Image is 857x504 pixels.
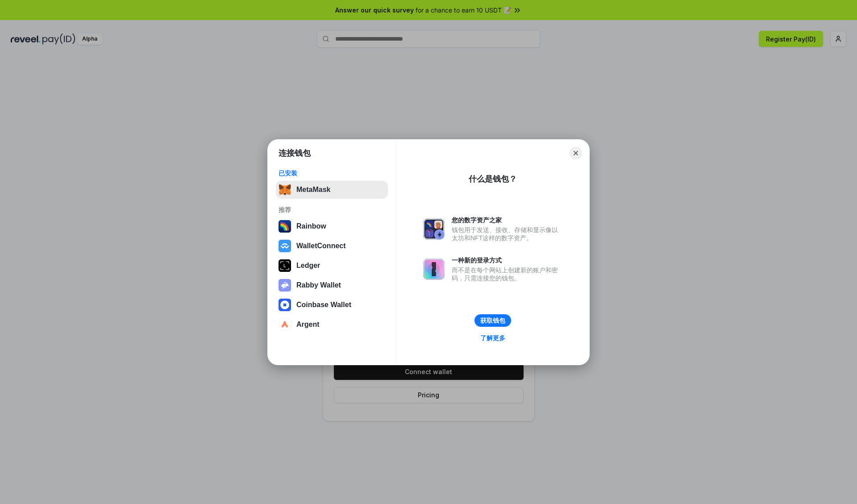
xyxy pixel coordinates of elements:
[296,262,320,270] div: Ledger
[276,296,388,314] button: Coinbase Wallet
[480,317,505,325] div: 获取钱包
[423,218,445,240] img: svg+xml,%3Csvg%20xmlns%3D%22http%3A%2F%2Fwww.w3.org%2F2000%2Fsvg%22%20fill%3D%22none%22%20viewBox...
[279,183,291,196] img: svg+xml,%3Csvg%20fill%3D%22none%22%20height%3D%2233%22%20viewBox%3D%220%200%2035%2033%22%20width%...
[279,220,291,233] img: svg+xml,%3Csvg%20width%3D%22120%22%20height%3D%22120%22%20viewBox%3D%220%200%20120%20120%22%20fil...
[474,314,511,327] button: 获取钱包
[480,334,505,342] div: 了解更多
[279,318,291,331] img: svg+xml,%3Csvg%20width%3D%2228%22%20height%3D%2228%22%20viewBox%3D%220%200%2028%2028%22%20fill%3D...
[296,281,341,289] div: Rabby Wallet
[279,279,291,292] img: svg+xml,%3Csvg%20xmlns%3D%22http%3A%2F%2Fwww.w3.org%2F2000%2Fsvg%22%20fill%3D%22none%22%20viewBox...
[296,222,326,230] div: Rainbow
[279,259,291,272] img: svg+xml,%3Csvg%20xmlns%3D%22http%3A%2F%2Fwww.w3.org%2F2000%2Fsvg%22%20width%3D%2228%22%20height%3...
[452,266,562,282] div: 而不是在每个网站上创建新的账户和密码，只需连接您的钱包。
[452,216,562,224] div: 您的数字资产之家
[570,147,582,159] button: Close
[423,258,445,280] img: svg+xml,%3Csvg%20xmlns%3D%22http%3A%2F%2Fwww.w3.org%2F2000%2Fsvg%22%20fill%3D%22none%22%20viewBox...
[276,257,388,275] button: Ledger
[276,276,388,294] button: Rabby Wallet
[279,299,291,311] img: svg+xml,%3Csvg%20width%3D%2228%22%20height%3D%2228%22%20viewBox%3D%220%200%2028%2028%22%20fill%3D...
[452,226,562,242] div: 钱包用于发送、接收、存储和显示像以太坊和NFT这样的数字资产。
[279,148,311,158] h1: 连接钱包
[296,186,330,194] div: MetaMask
[276,217,388,235] button: Rainbow
[296,321,320,329] div: Argent
[296,301,351,309] div: Coinbase Wallet
[279,206,385,214] div: 推荐
[452,256,562,264] div: 一种新的登录方式
[469,174,517,184] div: 什么是钱包？
[276,181,388,199] button: MetaMask
[475,332,511,344] a: 了解更多
[279,240,291,252] img: svg+xml,%3Csvg%20width%3D%2228%22%20height%3D%2228%22%20viewBox%3D%220%200%2028%2028%22%20fill%3D...
[279,169,385,177] div: 已安装
[276,237,388,255] button: WalletConnect
[276,316,388,333] button: Argent
[296,242,346,250] div: WalletConnect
